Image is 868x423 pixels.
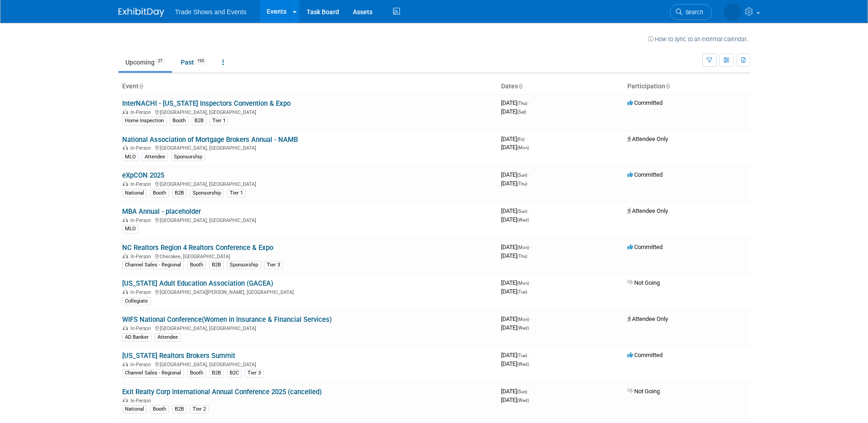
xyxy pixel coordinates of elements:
img: In-Person Event [123,217,128,222]
span: (Mon) [517,245,529,250]
div: National [122,405,147,413]
a: Search [670,4,712,20]
span: [DATE] [501,324,529,331]
a: Sort by Start Date [518,82,523,90]
span: Search [682,9,703,16]
div: Attendee [155,333,181,342]
a: InterNACHI - [US_STATE] Inspectors Convention & Expo [122,99,291,108]
span: Not Going [627,388,660,395]
span: Committed [627,171,663,178]
img: ExhibitDay [119,8,164,17]
div: Tier 2 [190,405,209,413]
span: - [528,207,530,214]
div: Sponsorship [171,153,205,161]
span: Attendee Only [627,136,668,142]
span: In-Person [130,325,154,331]
div: Tier 1 [227,189,246,197]
span: In-Person [130,217,154,223]
div: Booth [150,405,169,413]
span: Committed [627,99,663,106]
span: [DATE] [501,288,527,295]
span: [DATE] [501,136,527,142]
a: [US_STATE] Realtors Brokers Summit [122,352,235,360]
span: (Fri) [517,137,524,142]
span: (Sun) [517,173,527,178]
span: - [528,388,530,395]
span: - [530,279,532,286]
span: [DATE] [501,180,527,187]
span: - [526,136,527,142]
img: In-Person Event [123,109,128,114]
span: [DATE] [501,244,532,250]
span: (Mon) [517,317,529,322]
span: (Thu) [517,254,527,259]
span: [DATE] [501,279,532,286]
div: B2B [192,117,206,125]
span: [DATE] [501,315,532,322]
span: In-Person [130,145,154,151]
span: [DATE] [501,360,529,367]
div: Attendee [142,153,168,161]
div: [GEOGRAPHIC_DATA], [GEOGRAPHIC_DATA] [122,180,494,187]
a: NC Realtors Region 4 Realtors Conference & Expo [122,244,273,252]
span: Attendee Only [627,207,668,214]
span: [DATE] [501,99,530,106]
div: Home Inspection [122,117,167,125]
div: AD Banker [122,333,151,342]
span: (Thu) [517,181,527,186]
a: eXpCON 2025 [122,171,164,179]
span: (Wed) [517,217,529,222]
th: Event [119,79,497,94]
div: National [122,189,147,197]
div: [GEOGRAPHIC_DATA], [GEOGRAPHIC_DATA] [122,108,494,115]
span: - [530,315,532,322]
span: [DATE] [501,396,529,403]
span: [DATE] [501,216,529,223]
div: Channel Sales - Regional [122,369,184,377]
a: WIFS National Conference(Women in Insurance & Financial Services) [122,315,332,324]
div: B2B [172,405,187,413]
div: Sponsorship [190,189,224,197]
img: In-Person Event [123,325,128,330]
img: In-Person Event [123,181,128,186]
span: (Sun) [517,209,527,214]
span: 195 [194,58,207,65]
img: In-Person Event [123,145,128,150]
img: In-Person Event [123,398,128,402]
span: [DATE] [501,252,527,259]
div: Channel Sales - Regional [122,261,184,269]
span: (Wed) [517,398,529,403]
div: Cherokee, [GEOGRAPHIC_DATA] [122,252,494,260]
span: In-Person [130,289,154,295]
a: How to sync to an external calendar... [648,36,750,43]
span: In-Person [130,362,154,368]
div: [GEOGRAPHIC_DATA], [GEOGRAPHIC_DATA] [122,144,494,151]
span: 27 [155,58,165,65]
span: [DATE] [501,352,530,358]
img: In-Person Event [123,254,128,258]
div: Collegiate [122,297,151,305]
span: (Wed) [517,325,529,331]
div: B2B [209,369,224,377]
a: Sort by Participation Type [665,82,670,90]
div: [GEOGRAPHIC_DATA][PERSON_NAME], [GEOGRAPHIC_DATA] [122,288,494,295]
div: Tier 3 [264,261,283,269]
a: Past195 [174,54,214,71]
span: (Mon) [517,281,529,286]
span: - [528,99,530,106]
div: [GEOGRAPHIC_DATA], [GEOGRAPHIC_DATA] [122,324,494,331]
span: [DATE] [501,108,526,115]
span: [DATE] [501,388,530,395]
span: In-Person [130,254,154,260]
div: MLO [122,225,139,233]
div: Tier 1 [210,117,228,125]
img: In-Person Event [123,289,128,294]
div: [GEOGRAPHIC_DATA], [GEOGRAPHIC_DATA] [122,360,494,368]
span: In-Person [130,398,154,404]
span: (Sat) [517,109,526,114]
a: Sort by Event Name [139,82,143,90]
div: Booth [187,261,206,269]
a: Exit Realty Corp International Annual Conference 2025 (cancelled) [122,388,322,396]
span: - [530,244,532,250]
span: Attendee Only [627,315,668,322]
